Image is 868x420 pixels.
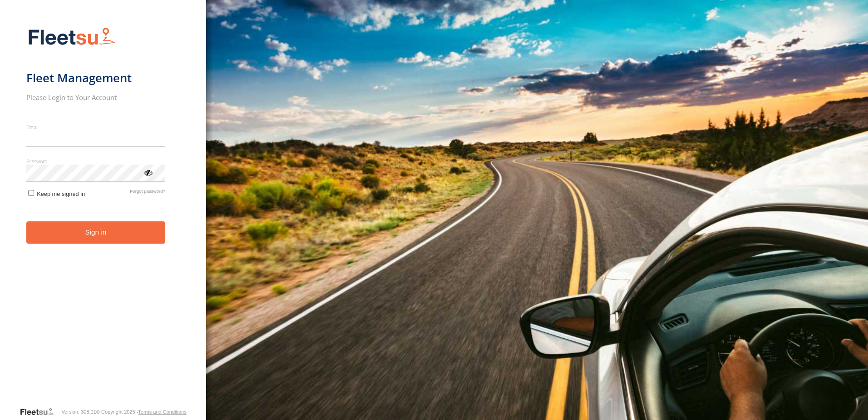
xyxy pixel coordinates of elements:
[28,190,34,196] input: Keep me signed in
[26,221,166,244] button: Sign in
[20,407,61,416] a: Visit our Website
[130,189,165,197] a: Forgot password?
[26,124,166,130] label: Email
[143,168,153,177] div: ViewPassword
[26,158,166,165] label: Password
[61,409,96,415] div: Version: 308.01
[37,190,85,197] span: Keep me signed in
[138,409,186,415] a: Terms and Conditions
[96,409,187,415] div: © Copyright 2025 -
[26,25,117,49] img: Fleetsu
[26,70,166,85] h1: Fleet Management
[26,22,180,406] form: main
[26,93,166,102] h2: Please Login to Your Account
